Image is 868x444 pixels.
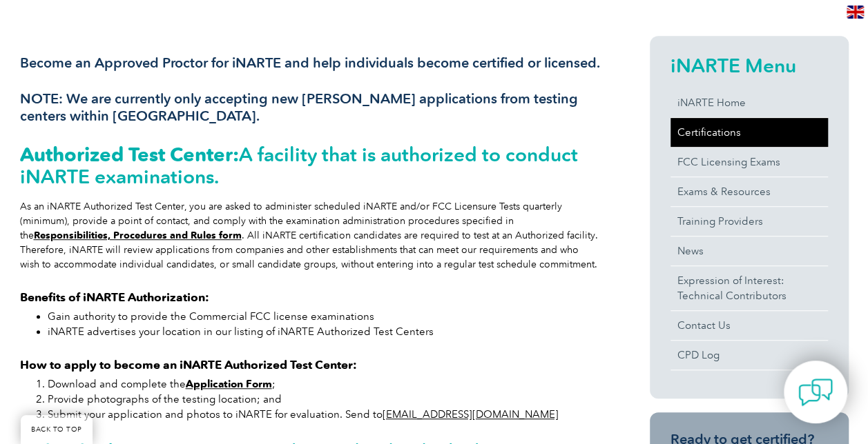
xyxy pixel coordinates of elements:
a: FCC Licensing Exams [671,148,828,176]
a: News [671,236,828,265]
a: [EMAIL_ADDRESS][DOMAIN_NAME] [383,408,559,421]
li: Gain authority to provide the Commercial FCC license examinations [48,309,600,324]
h3: Become an Approved Proctor for iNARTE and help individuals become certified or licensed. [20,54,600,72]
h2: iNARTE Menu [671,54,828,77]
a: Exams & Resources [671,177,828,206]
a: Responsibilities, Procedures and Rules form [34,230,242,241]
strong: Authorized Test Center: [20,143,239,166]
a: Training Providers [671,207,828,236]
a: Contact Us [671,311,828,340]
h2: A facility that is authorized to conduct iNARTE examinations. [20,143,600,188]
li: Submit your application and photos to iNARTE for evaluation. Send to [48,407,600,422]
strong: How to apply to become an iNARTE Authorized Test Center: [20,358,357,372]
a: Application Form [186,378,272,390]
div: As an iNARTE Authorized Test Center, you are asked to administer scheduled iNARTE and/or FCC Lice... [20,199,600,272]
h3: NOTE: We are currently only accepting new [PERSON_NAME] applications from testing centers within ... [20,90,600,125]
strong: Benefits of iNARTE Authorization: [20,290,209,304]
img: contact-chat.png [798,375,833,410]
a: Expression of Interest:Technical Contributors [671,266,828,310]
a: BACK TO TOP [21,415,93,444]
li: Download and complete the ; [48,376,600,392]
li: iNARTE advertises your location in our listing of iNARTE Authorized Test Centers [48,324,600,339]
a: CPD Log [671,341,828,370]
a: Certifications [671,118,828,147]
a: iNARTE Home [671,88,828,117]
li: Provide photographs of the testing location; and [48,392,600,407]
img: en [847,6,864,19]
